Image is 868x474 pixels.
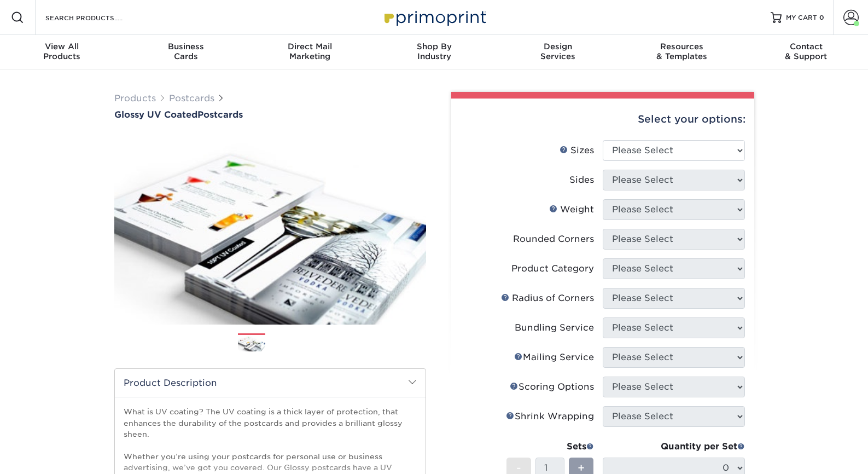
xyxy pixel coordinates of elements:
[496,42,620,51] span: Design
[620,35,744,70] a: Resources& Templates
[372,42,496,51] span: Shop By
[114,121,426,337] img: Glossy UV Coated 01
[372,35,496,70] a: Shop ByIndustry
[380,5,489,29] img: Primoprint
[515,321,594,334] div: Bundling Service
[124,35,248,70] a: BusinessCards
[514,351,594,364] div: Mailing Service
[248,42,372,61] div: Marketing
[3,441,93,470] iframe: Google Customer Reviews
[511,262,594,275] div: Product Category
[506,440,594,453] div: Sets
[786,13,817,22] span: MY CART
[620,42,744,51] span: Resources
[506,410,594,423] div: Shrink Wrapping
[275,329,302,356] img: Postcards 02
[496,42,620,61] div: Services
[549,203,594,216] div: Weight
[513,233,594,246] div: Rounded Corners
[372,42,496,61] div: Industry
[248,35,372,70] a: Direct MailMarketing
[819,14,824,21] span: 0
[114,109,426,120] a: Glossy UV CoatedPostcards
[620,42,744,61] div: & Templates
[238,334,265,353] img: Postcards 01
[169,93,214,103] a: Postcards
[560,144,594,157] div: Sizes
[460,99,745,140] div: Select your options:
[744,35,868,70] a: Contact& Support
[603,440,745,453] div: Quantity per Set
[744,42,868,61] div: & Support
[569,174,594,187] div: Sides
[248,42,372,51] span: Direct Mail
[114,93,156,103] a: Products
[124,42,248,51] span: Business
[115,369,426,397] h2: Product Description
[501,292,594,305] div: Radius of Corners
[744,42,868,51] span: Contact
[496,35,620,70] a: DesignServices
[44,11,151,24] input: SEARCH PRODUCTS.....
[114,109,426,120] h1: Postcards
[510,380,594,394] div: Scoring Options
[124,42,248,61] div: Cards
[114,109,197,120] span: Glossy UV Coated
